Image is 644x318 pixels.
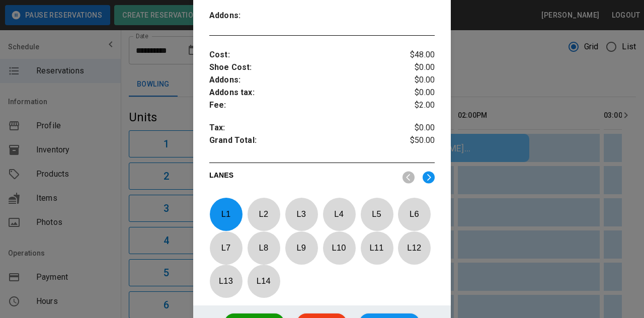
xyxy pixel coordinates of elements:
p: $0.00 [397,74,435,87]
p: Grand Total : [209,134,397,149]
img: nav_left.svg [403,171,415,184]
img: right.svg [423,171,435,184]
p: LANES [209,170,394,184]
p: Fee : [209,99,397,112]
p: L 10 [323,236,356,260]
p: L 2 [247,202,280,226]
p: L 4 [323,202,356,226]
p: L 5 [360,202,393,226]
p: L 12 [397,236,431,260]
p: Addons : [209,10,266,22]
p: Tax : [209,122,397,134]
p: Shoe Cost : [209,61,397,74]
p: L 3 [285,202,318,226]
p: L 7 [209,236,243,260]
p: $0.00 [397,61,435,74]
p: L 8 [247,236,280,260]
p: Addons : [209,74,397,87]
p: $0.00 [397,87,435,99]
p: $48.00 [397,49,435,61]
p: L 1 [209,202,243,226]
p: Cost : [209,49,397,61]
p: L 6 [397,202,431,226]
p: L 9 [285,236,318,260]
p: $50.00 [397,134,435,149]
p: L 13 [209,269,243,293]
p: $0.00 [397,122,435,134]
p: Addons tax : [209,87,397,99]
p: L 14 [247,269,280,293]
p: L 11 [360,236,393,260]
p: $2.00 [397,99,435,112]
